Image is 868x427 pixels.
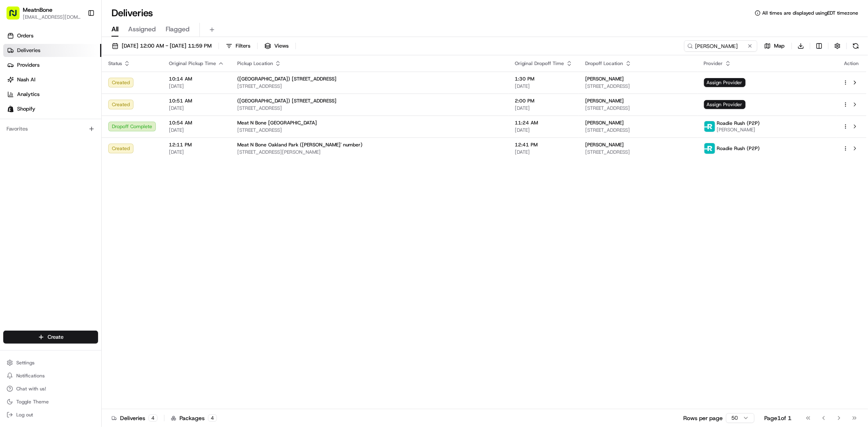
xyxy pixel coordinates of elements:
span: 11:24 AM [515,120,573,126]
h1: Deliveries [112,7,153,20]
span: [DATE] [515,83,573,89]
span: ([GEOGRAPHIC_DATA]) [STREET_ADDRESS] [237,98,337,104]
span: [DATE] [169,149,224,155]
span: 2:00 PM [515,98,573,104]
span: [STREET_ADDRESS] [586,127,691,133]
span: Original Dropoff Time [515,60,564,67]
span: ([GEOGRAPHIC_DATA]) [STREET_ADDRESS] [237,76,337,82]
span: [STREET_ADDRESS] [586,83,691,89]
span: Views [274,42,289,50]
span: [STREET_ADDRESS] [237,83,502,89]
span: Notifications [16,373,45,379]
span: MeatnBone [23,6,52,14]
span: Provider [704,60,723,67]
span: [DATE] [169,105,224,111]
div: 4 [208,414,217,422]
span: [PERSON_NAME] [586,120,624,126]
span: Assign Provider [704,100,746,109]
span: 12:41 PM [515,142,573,148]
span: Meat N Bone [GEOGRAPHIC_DATA] [237,120,317,126]
span: Map [774,42,785,50]
img: roadie-logo-v2.jpg [704,143,715,154]
span: 10:51 AM [169,98,224,104]
span: 12:11 PM [169,142,224,148]
span: Chat with us! [16,386,46,392]
div: Deliveries [112,414,157,422]
span: All [112,24,118,34]
span: Roadie Rush (P2P) [717,120,760,126]
span: [PERSON_NAME] [586,98,624,104]
div: Page 1 of 1 [764,414,791,422]
span: Roadie Rush (P2P) [717,145,760,152]
span: [DATE] [515,127,573,133]
span: Flagged [166,24,190,34]
span: Status [108,60,122,67]
span: Analytics [17,91,39,98]
span: [DATE] [515,105,573,111]
span: Assigned [128,24,156,34]
span: [DATE] [515,149,573,155]
span: Providers [17,61,39,69]
span: Create [48,333,63,341]
span: [STREET_ADDRESS] [237,105,502,111]
span: Original Pickup Time [169,60,216,67]
span: Log out [16,412,33,418]
span: [PERSON_NAME] [717,126,760,133]
div: 4 [149,414,157,422]
span: Dropoff Location [586,60,623,67]
span: [DATE] 12:00 AM - [DATE] 11:59 PM [122,42,212,50]
div: Action [843,60,860,67]
span: Meat N Bone Oakland Park ([PERSON_NAME]' number) [237,142,363,148]
span: [PERSON_NAME] [586,142,624,148]
span: [STREET_ADDRESS] [586,105,691,111]
span: Filters [236,42,250,50]
img: roadie-logo-v2.jpg [704,121,715,132]
div: Favorites [3,122,98,135]
span: Settings [16,359,35,366]
span: 10:54 AM [169,120,224,126]
span: [STREET_ADDRESS][PERSON_NAME] [237,149,502,155]
span: Orders [17,32,33,39]
span: Pickup Location [237,60,273,67]
span: [PERSON_NAME] [586,76,624,82]
span: [DATE] [169,127,224,133]
span: Assign Provider [704,78,746,87]
span: 1:30 PM [515,76,573,82]
p: Rows per page [683,414,723,422]
div: Packages [171,414,217,422]
span: [DATE] [169,83,224,89]
span: [STREET_ADDRESS] [237,127,502,133]
span: [EMAIL_ADDRESS][DOMAIN_NAME] [23,14,81,20]
span: [STREET_ADDRESS] [586,149,691,155]
span: Toggle Theme [16,399,49,405]
span: Deliveries [17,47,40,54]
span: Shopify [17,105,35,113]
button: Refresh [850,40,861,52]
input: Type to search [684,40,757,52]
span: 10:14 AM [169,76,224,82]
span: All times are displayed using EDT timezone [762,10,858,16]
span: Nash AI [17,76,35,83]
img: Shopify logo [7,106,14,112]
